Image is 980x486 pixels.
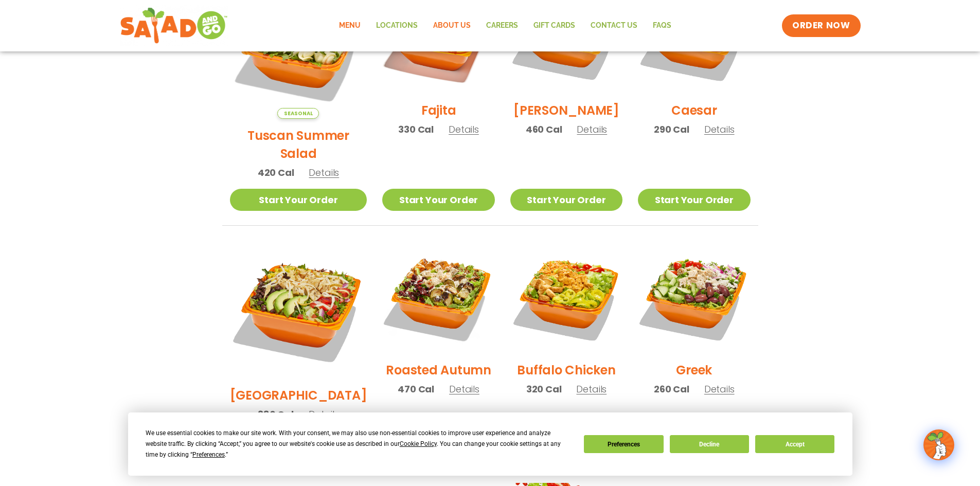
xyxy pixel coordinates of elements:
[704,123,735,136] span: Details
[258,166,294,179] span: 420 Cal
[638,241,750,353] img: Product photo for Greek Salad
[577,123,607,136] span: Details
[386,361,491,379] h2: Roasted Autumn
[654,122,689,136] span: 290 Cal
[382,241,494,353] img: Product photo for Roasted Autumn Salad
[704,383,735,395] span: Details
[583,14,645,38] a: Contact Us
[676,361,712,379] h2: Greek
[368,14,425,38] a: Locations
[128,412,852,476] div: Cookie Consent Prompt
[478,14,526,38] a: Careers
[230,189,367,211] a: Start Your Order
[526,382,562,396] span: 320 Cal
[513,101,619,119] h2: [PERSON_NAME]
[510,241,622,353] img: Product photo for Buffalo Chicken Salad
[755,435,834,453] button: Accept
[792,20,850,32] span: ORDER NOW
[230,241,367,379] img: Product photo for BBQ Ranch Salad
[309,166,339,179] span: Details
[645,14,679,38] a: FAQs
[421,101,456,119] h2: Fajita
[331,14,679,38] nav: Menu
[331,14,368,38] a: Menu
[517,361,615,379] h2: Buffalo Chicken
[449,383,479,395] span: Details
[510,189,622,211] a: Start Your Order
[638,189,750,211] a: Start Your Order
[671,101,717,119] h2: Caesar
[425,14,478,38] a: About Us
[309,408,339,421] span: Details
[146,428,572,460] div: We use essential cookies to make our site work. With your consent, we may also use non-essential ...
[277,108,319,119] span: Seasonal
[230,386,367,404] h2: [GEOGRAPHIC_DATA]
[924,430,953,459] img: wpChatIcon
[230,127,367,163] h2: Tuscan Summer Salad
[670,435,749,453] button: Decline
[258,407,294,421] span: 380 Cal
[398,122,434,136] span: 330 Cal
[782,14,860,37] a: ORDER NOW
[449,123,479,136] span: Details
[382,189,494,211] a: Start Your Order
[526,14,583,38] a: GIFT CARDS
[398,382,434,396] span: 470 Cal
[654,382,689,396] span: 260 Cal
[120,5,228,46] img: new-SAG-logo-768×292
[576,383,607,395] span: Details
[526,122,562,136] span: 460 Cal
[400,440,437,447] span: Cookie Policy
[584,435,663,453] button: Preferences
[192,451,225,458] span: Preferences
